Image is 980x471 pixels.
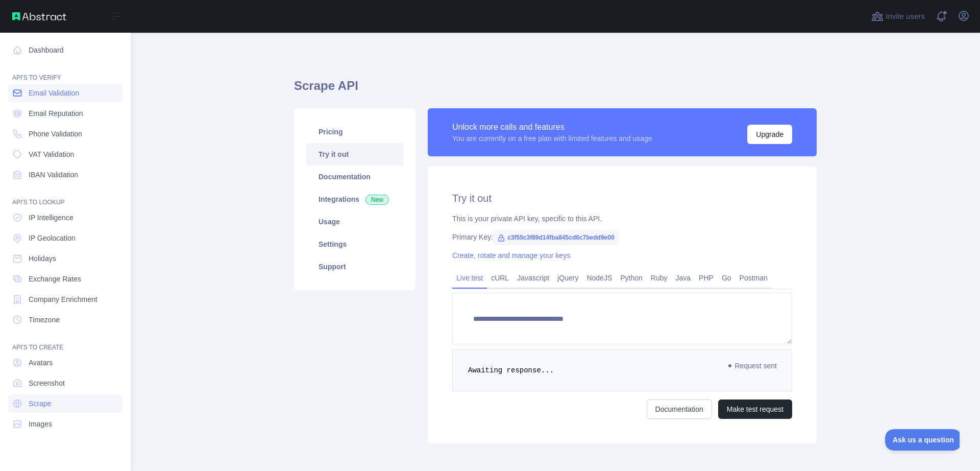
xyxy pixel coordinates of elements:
div: Unlock more calls and features [452,121,652,133]
button: Invite users [869,8,927,25]
a: Try it out [306,143,403,166]
span: IP Intelligence [29,213,73,223]
span: VAT Validation [29,149,74,159]
span: Holidays [29,253,56,264]
h2: Try it out [452,191,792,205]
a: Documentation [647,399,712,419]
a: Phone Validation [8,125,122,143]
iframe: Toggle Customer Support [885,429,960,451]
span: Images [29,419,52,429]
a: Live test [452,270,487,286]
a: Postman [736,270,772,286]
a: Documentation [306,166,403,188]
a: Pricing [306,121,403,143]
a: Go [718,270,736,286]
a: Ruby [647,270,672,286]
a: IBAN Validation [8,166,122,184]
span: c3f55c3f89d14fba845cd6c7bedd9e00 [493,230,618,245]
span: Screenshot [29,378,65,388]
a: Javascript [513,270,553,286]
a: Integrations New [306,188,403,210]
a: Java [672,270,695,286]
a: Settings [306,233,403,255]
a: Email Reputation [8,104,122,123]
a: Company Enrichment [8,290,122,309]
a: Avatars [8,354,122,372]
a: IP Geolocation [8,229,122,247]
span: Exchange Rates [29,274,81,284]
a: Usage [306,210,403,233]
a: NodeJS [582,270,616,286]
span: Request sent [724,360,782,372]
span: IBAN Validation [29,170,78,180]
div: API'S TO VERIFY [8,61,122,82]
span: Company Enrichment [29,294,97,304]
a: Images [8,415,122,433]
a: Holidays [8,249,122,268]
a: PHP [695,270,718,286]
a: Scrape [8,394,122,413]
span: Invite users [886,11,925,22]
a: Timezone [8,311,122,329]
button: Make test request [718,399,792,419]
span: IP Geolocation [29,233,76,243]
span: Avatars [29,358,53,368]
a: VAT Validation [8,145,122,163]
span: Timezone [29,315,60,325]
div: Primary Key: [452,232,792,242]
a: Screenshot [8,374,122,392]
a: Email Validation [8,84,122,102]
div: API'S TO CREATE [8,331,122,351]
a: Dashboard [8,41,122,59]
span: Phone Validation [29,129,82,139]
span: Email Reputation [29,108,83,119]
a: jQuery [553,270,582,286]
span: Scrape [29,398,51,409]
button: Upgrade [747,125,792,144]
a: Support [306,255,403,278]
span: Email Validation [29,88,79,98]
a: Create, rotate and manage your keys [452,251,570,260]
a: Exchange Rates [8,270,122,288]
div: API'S TO LOOKUP [8,186,122,206]
span: Awaiting response... [468,366,554,374]
div: You are currently on a free plan with limited features and usage [452,133,652,144]
img: Abstract API [12,12,66,20]
a: cURL [487,270,513,286]
a: IP Intelligence [8,208,122,227]
span: New [365,195,389,205]
div: This is your private API key, specific to this API. [452,214,792,224]
a: Python [616,270,647,286]
h1: Scrape API [294,78,817,102]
